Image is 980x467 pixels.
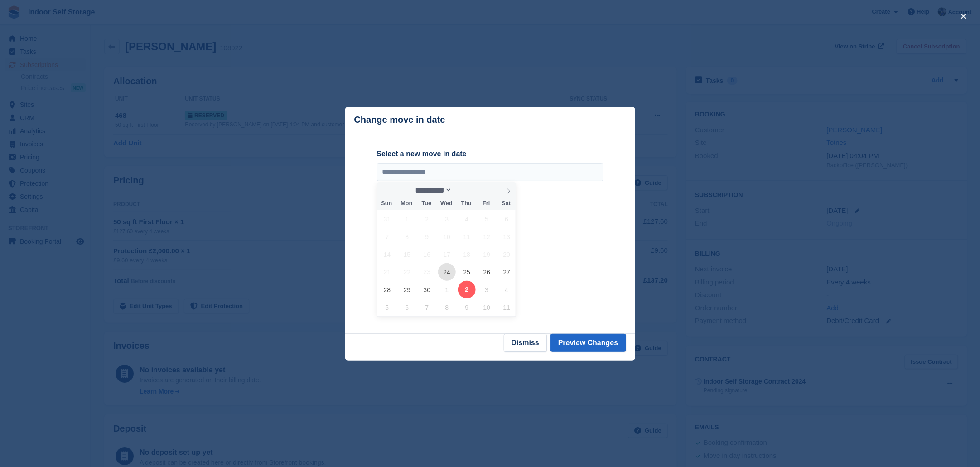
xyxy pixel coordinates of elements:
[378,298,396,316] span: October 5, 2025
[498,263,516,281] span: September 27, 2025
[418,210,436,228] span: September 2, 2025
[458,263,476,281] span: September 25, 2025
[504,334,547,352] button: Dismiss
[438,281,456,298] span: October 1, 2025
[438,210,456,228] span: September 3, 2025
[458,246,476,263] span: September 18, 2025
[550,334,626,352] button: Preview Changes
[378,228,396,246] span: September 7, 2025
[478,246,496,263] span: September 19, 2025
[498,246,516,263] span: September 20, 2025
[418,281,436,298] span: September 30, 2025
[377,149,603,159] label: Select a new move in date
[398,246,416,263] span: September 15, 2025
[452,185,481,195] input: Year
[458,228,476,246] span: September 11, 2025
[498,228,516,246] span: September 13, 2025
[478,281,496,298] span: October 3, 2025
[396,201,416,207] span: Mon
[398,263,416,281] span: September 22, 2025
[398,228,416,246] span: September 8, 2025
[378,281,396,298] span: September 28, 2025
[418,228,436,246] span: September 9, 2025
[378,210,396,228] span: August 31, 2025
[458,210,476,228] span: September 4, 2025
[496,201,516,207] span: Sat
[438,298,456,316] span: October 8, 2025
[456,201,476,207] span: Thu
[498,281,516,298] span: October 4, 2025
[398,281,416,298] span: September 29, 2025
[398,210,416,228] span: September 1, 2025
[478,210,496,228] span: September 5, 2025
[458,298,476,316] span: October 9, 2025
[498,298,516,316] span: October 11, 2025
[956,9,971,24] button: close
[438,228,456,246] span: September 10, 2025
[458,281,476,298] span: October 2, 2025
[416,201,436,207] span: Tue
[478,228,496,246] span: September 12, 2025
[418,263,436,281] span: September 23, 2025
[354,115,445,125] p: Change move in date
[418,298,436,316] span: October 7, 2025
[378,263,396,281] span: September 21, 2025
[377,201,397,207] span: Sun
[418,246,436,263] span: September 16, 2025
[478,263,496,281] span: September 26, 2025
[438,246,456,263] span: September 17, 2025
[476,201,496,207] span: Fri
[438,263,456,281] span: September 24, 2025
[498,210,516,228] span: September 6, 2025
[398,298,416,316] span: October 6, 2025
[378,246,396,263] span: September 14, 2025
[412,185,452,195] select: Month
[478,298,496,316] span: October 10, 2025
[436,201,456,207] span: Wed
